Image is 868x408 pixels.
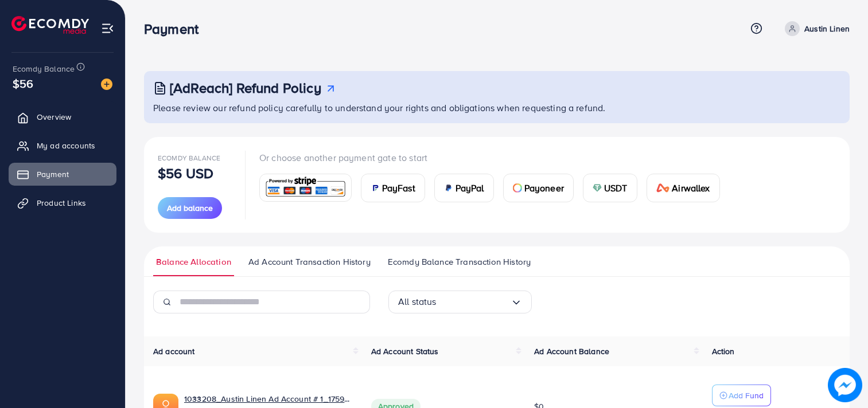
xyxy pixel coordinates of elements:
[153,346,195,357] span: Ad account
[456,181,484,195] span: PayPal
[156,256,231,268] span: Balance Allocation
[398,293,437,311] span: All status
[534,346,609,357] span: Ad Account Balance
[729,389,764,402] p: Add Fund
[37,140,95,151] span: My ad accounts
[371,346,439,357] span: Ad Account Status
[158,166,213,180] p: $56 USD
[101,79,112,90] img: image
[170,80,321,96] h3: [AdReach] Refund Policy
[9,134,116,157] a: My ad accounts
[437,293,511,311] input: Search for option
[9,105,116,128] a: Overview
[11,16,89,34] img: logo
[37,197,86,209] span: Product Links
[780,21,850,36] a: Austin Linen
[804,22,850,36] p: Austin Linen
[167,202,213,214] span: Add balance
[361,174,425,202] a: cardPayFast
[263,175,348,200] img: card
[184,393,353,405] a: 1033208_Austin Linen Ad Account # 1_1759261785729
[371,183,380,193] img: card
[37,111,71,123] span: Overview
[382,181,415,195] span: PayFast
[388,291,532,313] div: Search for option
[259,174,352,202] a: card
[672,181,710,195] span: Airwallex
[524,181,564,195] span: Payoneer
[9,191,116,214] a: Product Links
[656,183,670,193] img: card
[9,163,116,186] a: Payment
[513,183,522,193] img: card
[444,183,453,193] img: card
[583,174,637,202] a: cardUSDT
[434,174,494,202] a: cardPayPal
[248,256,371,268] span: Ad Account Transaction History
[604,181,628,195] span: USDT
[13,75,33,92] span: $56
[153,101,843,115] p: Please review our refund policy carefully to understand your rights and obligations when requesti...
[593,183,602,193] img: card
[388,256,531,268] span: Ecomdy Balance Transaction History
[158,197,222,219] button: Add balance
[37,168,69,180] span: Payment
[158,153,220,163] span: Ecomdy Balance
[259,151,729,164] p: Or choose another payment gate to start
[503,174,574,202] a: cardPayoneer
[712,346,735,357] span: Action
[144,21,208,37] h3: Payment
[13,63,75,74] span: Ecomdy Balance
[101,22,114,35] img: menu
[647,174,720,202] a: cardAirwallex
[712,385,771,406] button: Add Fund
[830,370,859,399] img: image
